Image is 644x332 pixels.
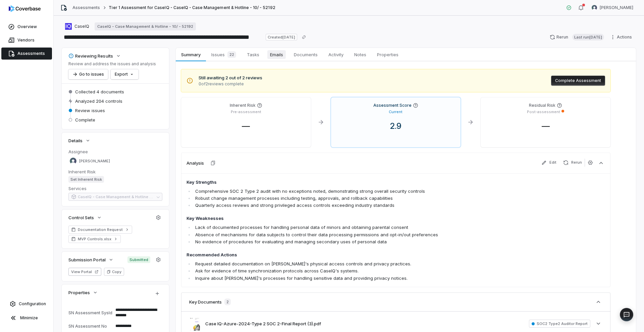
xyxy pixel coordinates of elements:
h4: Assessment Score [373,103,412,108]
li: Inquire about [PERSON_NAME]'s processes for handling sensitive data and providing privacy notices. [194,275,521,282]
span: Properties [68,289,90,296]
span: Notes [352,50,369,59]
span: SOC2 Type2 Auditor Report [529,320,590,328]
button: Details [66,135,93,147]
span: MVP Controls.xlsx [78,236,111,242]
a: Documentation Request [68,226,132,234]
span: Tasks [244,50,262,59]
button: Export [111,69,139,79]
dt: Inherent Risk [68,169,162,175]
button: Control Sets [66,212,104,224]
button: View Portal [68,268,101,276]
span: Last run [DATE] [572,34,604,40]
p: Post-assessment [527,109,560,114]
p: Review and address the issues and analysis [68,61,156,67]
a: Assessments [72,5,100,10]
img: logo-D7KZi-bG.svg [9,5,41,12]
span: Collected 4 documents [75,89,124,95]
h4: Inherent Risk [230,103,256,108]
a: Overview [1,21,52,33]
div: SN Assessment No [68,324,113,329]
button: https://caseiq.com/CaseIQ [63,20,91,32]
li: Robust change management processes including testing, approvals, and rollback capabilities [194,195,521,202]
li: Comprehensive SOC 2 Type 2 audit with no exceptions noted, demonstrating strong overall security ... [194,188,521,195]
span: Activity [326,50,346,59]
li: Quarterly access reviews and strong privileged access controls exceeding industry standards [194,202,521,209]
img: Samuel Folarin avatar [70,158,76,164]
a: Assessments [1,48,52,60]
a: CaseIQ - Case Management & Hotline - 10/ - 52192 [95,22,196,30]
a: MVP Controls.xlsx [68,235,121,243]
button: Copy link [298,31,310,43]
span: Analyzed 204 controls [75,98,122,104]
span: Vendors [17,37,35,43]
span: 0 of 2 reviews complete [199,81,262,87]
dt: Assignee [68,149,162,155]
span: — [236,121,255,131]
span: CaseIQ [74,24,89,29]
button: Reviewing Results [66,50,123,62]
span: Summary [178,50,203,59]
p: Current [389,109,402,114]
div: SN Assessment SysId [68,310,113,315]
span: 2.9 [385,121,407,131]
button: Actions [608,32,636,42]
h3: Key Documents [189,299,222,305]
button: Complete Assessment [551,76,605,86]
span: [PERSON_NAME] [600,5,633,10]
dt: Services [68,185,162,191]
img: Samuel Folarin avatar [592,5,597,10]
button: Copy [104,268,124,276]
span: Overview [17,24,37,29]
span: Review issues [75,107,105,113]
button: Rerun [560,159,585,167]
button: Submission Portal [66,254,116,266]
h4: Key Weaknesses [186,215,521,222]
h4: Key Strengths [186,179,521,186]
span: Set Inherent Risk [68,176,104,183]
p: Pre-assessment [231,109,261,114]
button: Minimize [3,311,51,325]
span: Submission Portal [68,257,106,263]
span: Issues [209,50,239,59]
button: RerunLast run[DATE] [546,32,608,42]
span: Properties [374,50,401,59]
img: c0f49af8301b4865ae537b966ee1a109.jpg [189,317,200,331]
span: Still awaiting 2 out of 2 reviews [199,75,262,81]
span: Minimize [20,315,38,321]
h3: Analysis [186,160,204,166]
button: Properties [66,286,100,299]
span: Tier 1 Assessment for CaseIQ - CaseIQ - Case Management & Hotline - 10/ - 52192 [109,5,275,10]
span: Submitted [127,256,150,263]
a: Vendors [1,34,52,46]
button: Case IQ-Azure-2024-Type 2 SOC 2-Final Report (3).pdf [205,321,321,327]
span: Emails [267,50,286,59]
span: Documents [291,50,320,59]
span: Documentation Request [78,227,123,232]
button: Edit [539,159,559,167]
li: Absence of mechanisms for data subjects to control their data processing permissions and opt-in/o... [194,231,521,238]
li: Lack of documented processes for handling personal data of minors and obtaining parental consent [194,224,521,231]
span: Assessments [17,51,45,56]
span: Complete [75,117,95,123]
span: — [536,121,555,131]
button: Samuel Folarin avatar[PERSON_NAME] [588,3,637,13]
span: Control Sets [68,215,94,221]
div: Reviewing Results [68,53,113,59]
span: 22 [227,51,236,58]
span: [PERSON_NAME] [79,159,110,164]
li: Ask for evidence of time synchronization protocols across CaseIQ's systems. [194,267,521,274]
span: Configuration [19,301,46,307]
span: 2 [224,299,231,305]
h4: Recommended Actions [186,252,521,258]
span: Details [68,138,83,144]
button: Go to issues [68,69,108,79]
li: No evidence of procedures for evaluating and managing secondary uses of personal data [194,238,521,245]
a: Configuration [3,298,51,310]
li: Request detailed documentation on [PERSON_NAME]'s physical access controls and privacy practices. [194,260,521,267]
h4: Residual Risk [529,103,555,108]
span: Created [DATE] [266,34,297,40]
